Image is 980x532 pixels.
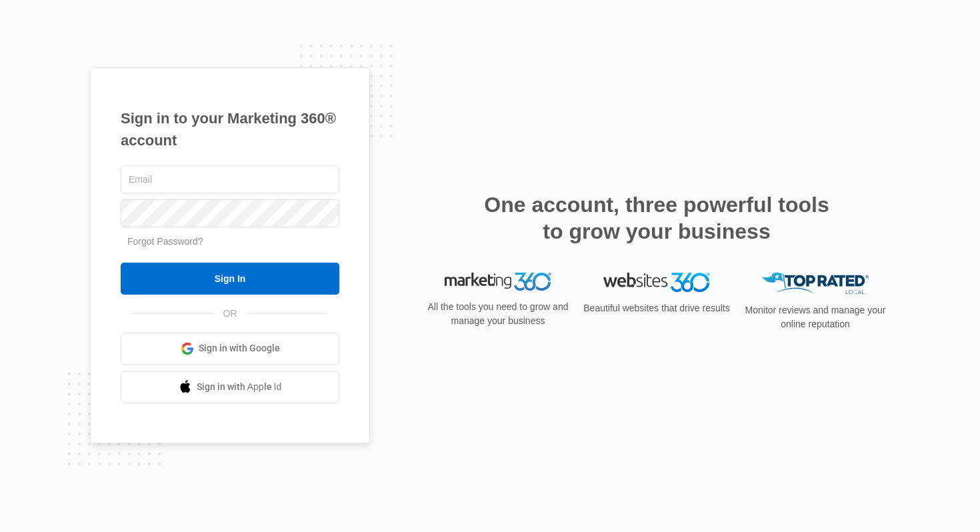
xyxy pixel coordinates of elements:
[214,307,247,321] span: OR
[121,371,339,403] a: Sign in with Apple Id
[121,333,339,365] a: Sign in with Google
[121,263,339,295] input: Sign In
[423,300,573,328] p: All the tools you need to grow and manage your business
[121,107,339,151] h1: Sign in to your Marketing 360® account
[197,380,282,394] span: Sign in with Apple Id
[127,236,203,247] a: Forgot Password?
[121,165,339,193] input: Email
[199,341,280,355] span: Sign in with Google
[762,273,869,295] img: Top Rated Local
[741,303,890,331] p: Monitor reviews and manage your online reputation
[445,273,551,291] img: Marketing 360
[582,301,731,315] p: Beautiful websites that drive results
[480,191,833,245] h2: One account, three powerful tools to grow your business
[603,273,710,292] img: Websites 360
